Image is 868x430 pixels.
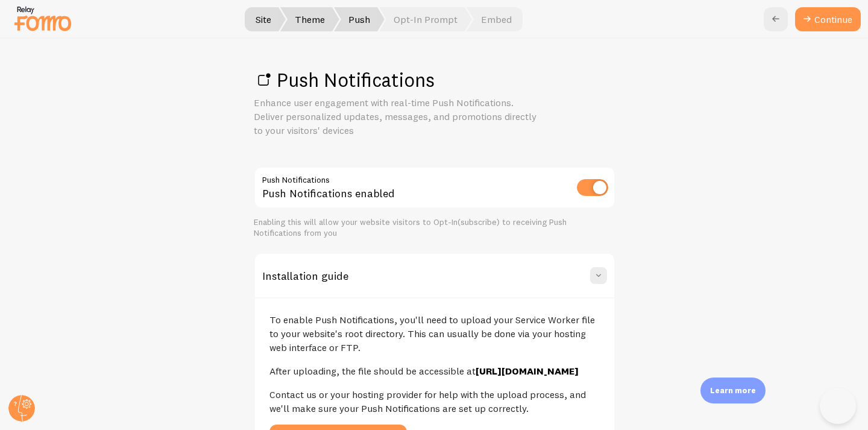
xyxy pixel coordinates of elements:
div: Learn more [700,378,766,403]
div: Enabling this will allow your website visitors to Opt-In(subscribe) to receiving Push Notificatio... [254,217,615,238]
a: [URL][DOMAIN_NAME] [476,365,579,377]
p: Learn more [710,385,756,396]
div: Push Notifications enabled [254,166,615,210]
iframe: Help Scout Beacon - Open [820,388,856,424]
h3: Installation guide [262,269,348,283]
p: To enable Push Notifications, you'll need to upload your Service Worker file to your website's ro... [269,313,600,355]
p: Contact us or your hosting provider for help with the upload process, and we'll make sure your Pu... [269,388,600,416]
h1: Push Notifications [254,68,615,92]
p: After uploading, the file should be accessible at [269,364,600,378]
img: fomo-relay-logo-orange.svg [13,3,73,34]
p: Enhance user engagement with real-time Push Notifications. Deliver personalized updates, messages... [254,96,543,138]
